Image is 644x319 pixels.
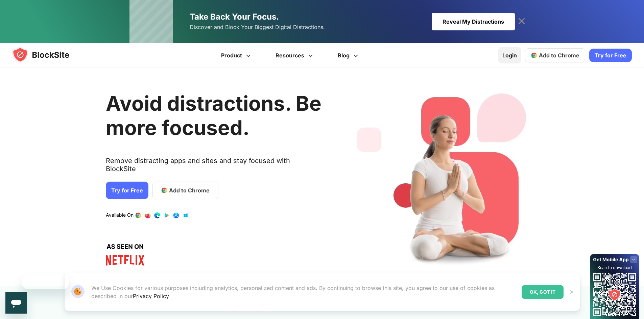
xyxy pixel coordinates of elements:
[152,182,218,199] a: Add to Chrome
[531,52,538,59] img: chrome-icon.svg
[264,43,326,68] a: Resources
[210,43,264,68] a: Product
[106,91,321,140] h1: Avoid distractions. Be more focused.
[190,22,325,32] span: Discover and Block Your Biggest Digital Distractions.
[567,288,576,296] button: Close
[12,47,82,63] img: blocksite-icon.5d769676.svg
[106,212,134,219] text: Available On
[106,182,148,199] a: Try for Free
[525,48,585,62] a: Add to Chrome
[589,49,632,62] a: Try for Free
[432,13,515,30] div: Reveal My Distractions
[5,292,27,314] iframe: Button to launch messaging window
[569,289,574,295] img: Close
[91,284,516,300] p: We Use Cookies for various purposes including analytics, personalized content and ads. By continu...
[326,43,372,68] a: Blog
[522,285,564,299] div: OK, GOT IT
[498,47,521,63] a: Login
[169,186,210,194] span: Add to Chrome
[539,52,579,59] span: Add to Chrome
[190,12,279,22] span: Take Back Your Focus.
[133,293,169,299] a: Privacy Policy
[22,274,69,289] iframe: Message from company
[106,157,321,178] text: Remove distracting apps and sites and stay focused with BlockSite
